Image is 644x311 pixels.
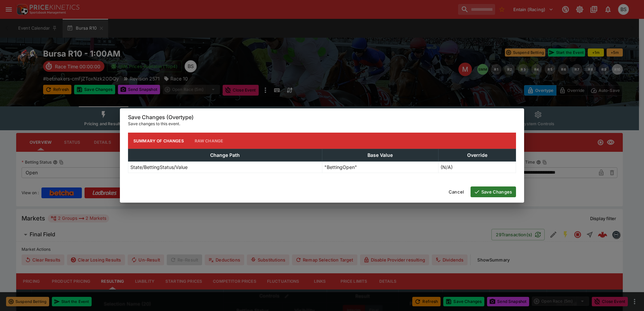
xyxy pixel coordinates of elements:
[471,186,516,197] button: Save Changes
[128,114,516,121] h6: Save Changes (Overtype)
[322,162,439,173] td: "BettingOpen"
[130,164,188,171] p: State/BettingStatus/Value
[439,149,516,162] th: Override
[439,162,516,173] td: (N/A)
[445,186,468,197] button: Cancel
[322,149,439,162] th: Base Value
[189,133,229,149] button: Raw Change
[128,120,516,127] p: Save changes to this event.
[128,149,322,162] th: Change Path
[128,133,189,149] button: Summary of Changes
